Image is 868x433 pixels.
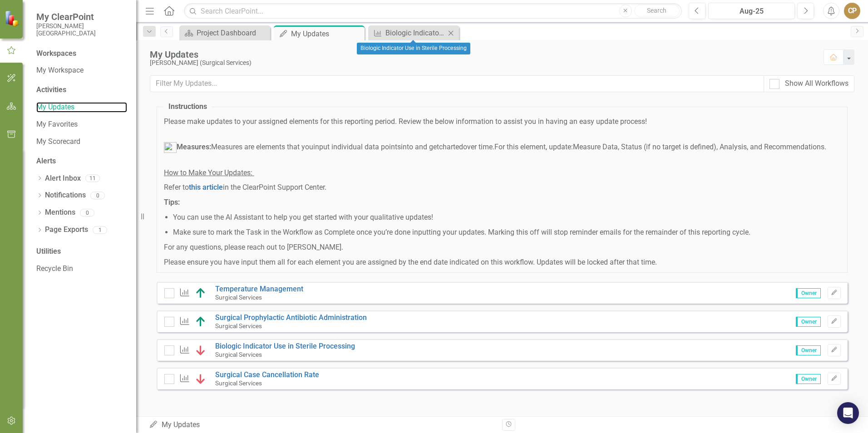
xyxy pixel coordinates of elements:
[215,379,262,387] small: Surgical Services
[36,65,127,76] a: My Workspace
[708,3,795,19] button: Aug-25
[494,143,573,151] span: For this element, update:
[150,59,814,66] div: [PERSON_NAME] (Surgical Services)
[223,183,326,192] span: in the ClearPoint Support Center.
[711,6,792,17] div: Aug-25
[164,168,252,177] span: How to Make Your Updates:
[195,345,206,356] img: Below Plan
[634,5,680,17] button: Search
[357,43,470,54] div: Biologic Indicator Use in Sterile Processing
[189,183,223,192] a: this article
[36,85,127,95] div: Activities
[195,374,206,384] img: Below Plan
[313,143,401,151] span: input individual data points
[164,243,343,251] span: For any questions, please reach out to [PERSON_NAME].
[439,143,463,151] span: charted
[184,3,682,19] input: Search ClearPoint...
[85,175,100,182] div: 11
[401,143,439,151] span: into and get
[197,27,268,39] div: Project Dashboard
[150,49,814,59] div: My Updates
[36,102,127,113] a: My Updates
[45,190,86,201] a: Notifications
[90,192,105,199] div: 0
[385,27,445,39] div: Biologic Indicator Use in Sterile Processing
[215,370,319,379] a: Surgical Case Cancellation Rate
[215,313,367,322] a: Surgical Prophylactic Antibiotic Administration
[173,213,433,221] span: You can use the AI Assistant to help you get started with your qualitative updates!
[215,351,262,358] small: Surgical Services
[785,79,848,89] div: Show All Workflows
[5,10,20,26] img: ClearPoint Strategy
[45,207,75,218] a: Mentions
[164,183,189,192] span: Refer to
[36,156,127,167] div: Alerts
[291,28,362,39] div: My Updates
[796,288,821,298] span: Owner
[164,258,657,266] span: Please ensure you have input them all for each element you are assigned by the end date indicated...
[215,342,355,350] a: Biologic Indicator Use in Sterile Processing
[177,143,211,151] strong: Measures:
[182,27,268,39] a: Project Dashboard
[150,75,764,92] input: Filter My Updates...
[36,22,127,37] small: [PERSON_NAME][GEOGRAPHIC_DATA]
[173,228,750,236] span: Make sure to mark the Task in the Workflow as Complete once you’re done inputting your updates. M...
[149,420,495,430] div: My Updates
[370,27,445,39] a: Biologic Indicator Use in Sterile Processing
[45,225,88,235] a: Page Exports
[215,285,303,293] a: Temperature Management
[164,143,313,151] span: Measures are elements that you
[573,143,826,151] span: Measure Data, Status (if no target is defined), Analysis, and Recommendations.
[36,49,76,59] div: Workspaces
[36,137,127,147] a: My Scorecard
[796,374,821,384] span: Owner
[796,345,821,355] span: Owner
[195,316,206,327] img: Above Target
[36,246,127,257] div: Utilities
[36,264,127,274] a: Recycle Bin
[45,173,81,184] a: Alert Inbox
[164,142,177,153] img: mceclip4.png
[164,198,180,207] span: Tips:
[36,119,127,130] a: My Favorites
[164,102,212,112] legend: Instructions
[93,226,107,234] div: 1
[463,143,494,151] span: over time.
[195,288,206,299] img: Above Target
[647,7,666,14] span: Search
[837,402,859,424] div: Open Intercom Messenger
[215,322,262,330] small: Surgical Services
[215,294,262,301] small: Surgical Services
[164,117,647,126] span: Please make updates to your assigned elements for this reporting period. Review the below informa...
[36,11,127,22] span: My ClearPoint
[796,317,821,327] span: Owner
[80,209,94,216] div: 0
[844,3,860,19] button: CP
